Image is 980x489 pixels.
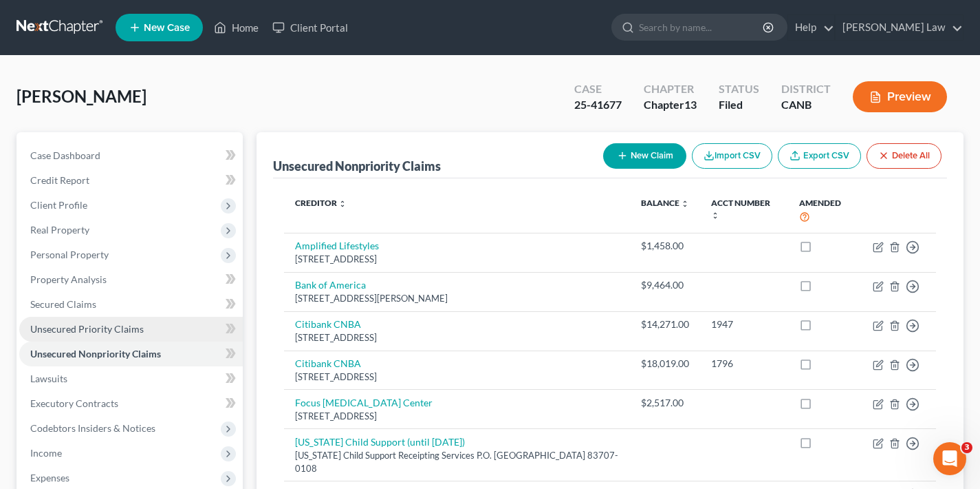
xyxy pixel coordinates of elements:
[19,267,243,292] a: Property Analysis
[867,143,941,169] button: Delete All
[19,391,243,416] a: Executory Contracts
[711,357,776,371] div: 1796
[788,15,834,40] a: Help
[30,348,161,360] span: Unsecured Nonpriority Claims
[19,342,243,366] a: Unsecured Nonpriority Claims
[295,331,619,344] div: [STREET_ADDRESS]
[603,143,686,169] button: New Claim
[295,253,619,266] div: [STREET_ADDRESS]
[574,81,622,97] div: Case
[711,198,770,220] a: Acct Number unfold_more
[295,198,347,208] a: Creditor unfold_more
[711,318,776,331] div: 1947
[719,81,759,97] div: Status
[641,357,689,371] div: $18,019.00
[641,278,689,292] div: $9,464.00
[681,200,689,208] i: unfold_more
[295,371,619,384] div: [STREET_ADDRESS]
[853,81,947,112] button: Preview
[711,211,719,220] i: unfold_more
[30,249,109,260] span: Personal Property
[30,397,118,409] span: Executory Contracts
[30,447,62,459] span: Income
[338,200,347,208] i: unfold_more
[19,366,243,391] a: Lawsuits
[30,298,96,310] span: Secured Claims
[207,15,265,40] a: Home
[273,158,441,174] div: Unsecured Nonpriority Claims
[30,323,144,335] span: Unsecured Priority Claims
[641,396,689,410] div: $2,517.00
[30,174,89,186] span: Credit Report
[19,292,243,317] a: Secured Claims
[30,273,107,285] span: Property Analysis
[719,97,759,113] div: Filed
[30,422,155,434] span: Codebtors Insiders & Notices
[778,143,861,169] a: Export CSV
[692,143,772,169] button: Import CSV
[933,442,966,475] iframe: Intercom live chat
[295,279,366,291] a: Bank of America
[265,15,355,40] a: Client Portal
[781,81,831,97] div: District
[19,143,243,168] a: Case Dashboard
[574,97,622,113] div: 25-41677
[295,397,433,408] a: Focus [MEDICAL_DATA] Center
[641,318,689,331] div: $14,271.00
[30,472,69,483] span: Expenses
[836,15,963,40] a: [PERSON_NAME] Law
[788,189,862,233] th: Amended
[644,81,697,97] div: Chapter
[961,442,972,453] span: 3
[30,199,87,211] span: Client Profile
[295,436,465,448] a: [US_STATE] Child Support (until [DATE])
[295,240,379,251] a: Amplified Lifestyles
[641,198,689,208] a: Balance unfold_more
[30,373,67,384] span: Lawsuits
[17,86,146,106] span: [PERSON_NAME]
[295,318,361,330] a: Citibank CNBA
[30,224,89,236] span: Real Property
[295,357,361,369] a: Citibank CNBA
[639,14,765,40] input: Search by name...
[19,317,243,342] a: Unsecured Priority Claims
[781,97,831,113] div: CANB
[19,168,243,193] a: Credit Report
[295,449,619,475] div: [US_STATE] Child Support Receipting Services P.O. [GEOGRAPHIC_DATA] 83707-0108
[30,149,100,161] span: Case Dashboard
[641,239,689,253] div: $1,458.00
[144,23,190,33] span: New Case
[295,292,619,305] div: [STREET_ADDRESS][PERSON_NAME]
[295,410,619,423] div: [STREET_ADDRESS]
[684,98,697,111] span: 13
[644,97,697,113] div: Chapter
